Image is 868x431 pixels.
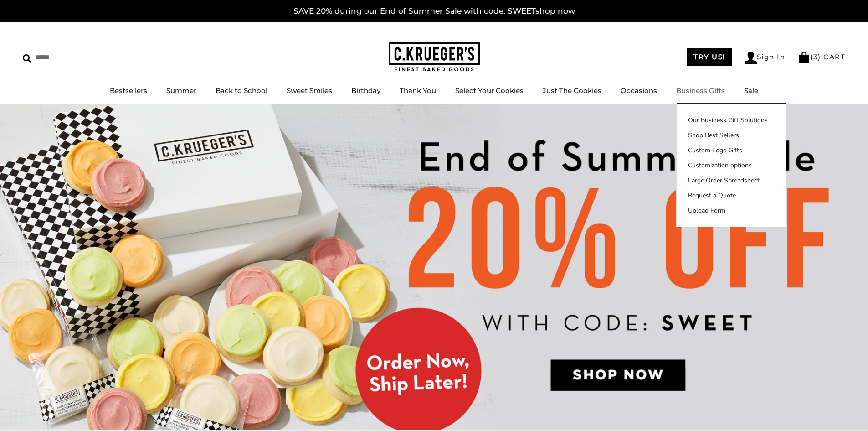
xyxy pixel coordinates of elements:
[351,86,380,95] a: Birthday
[677,145,786,155] a: Custom Logo Gifts
[745,52,786,64] a: Sign In
[798,52,810,63] img: Bag
[677,176,786,185] a: Large Order Spreadsheet
[677,130,786,140] a: Shop Best Sellers
[455,86,524,95] a: Select Your Cookies
[798,52,845,61] a: (3) CART
[744,86,758,95] a: Sale
[813,52,818,61] span: 3
[687,48,732,66] a: TRY US!
[400,86,436,95] a: Thank You
[23,50,131,64] input: Search
[535,6,575,16] span: shop now
[677,191,786,200] a: Request a Quote
[216,86,267,95] a: Back to School
[676,86,725,95] a: Business Gifts
[677,206,786,215] a: Upload Form
[677,161,786,170] a: Customization options
[293,6,575,16] a: SAVE 20% during our End of Summer Sale with code: SWEETshop now
[745,52,757,64] img: Account
[110,86,147,95] a: Bestsellers
[389,42,480,72] img: C.KRUEGER'S
[677,115,786,125] a: Our Business Gift Solutions
[287,86,332,95] a: Sweet Smiles
[543,86,601,95] a: Just The Cookies
[23,54,31,63] img: Search
[166,86,196,95] a: Summer
[621,86,657,95] a: Occasions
